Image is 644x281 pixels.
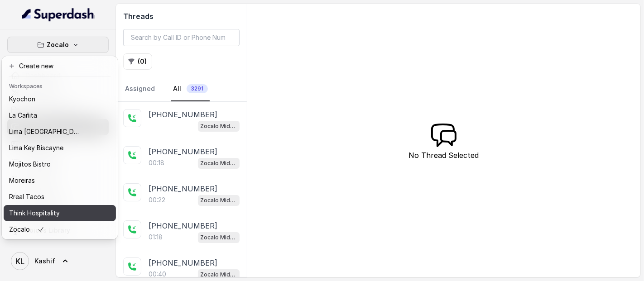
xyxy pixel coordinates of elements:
p: Mojitos Bistro [9,159,51,170]
p: Rreal Tacos [9,191,44,202]
p: Lima [GEOGRAPHIC_DATA] [9,126,82,137]
div: Zocalo [2,56,118,239]
button: Create new [4,58,116,74]
p: Moreiras [9,175,35,186]
p: Zocalo [47,39,69,50]
p: Think Hospitality [9,208,60,219]
p: La Cañita [9,110,37,121]
p: Kyochon [9,94,35,105]
header: Workspaces [4,78,116,93]
button: Zocalo [7,37,109,53]
p: Zocalo [9,224,30,235]
p: Lima Key Biscayne [9,143,63,153]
